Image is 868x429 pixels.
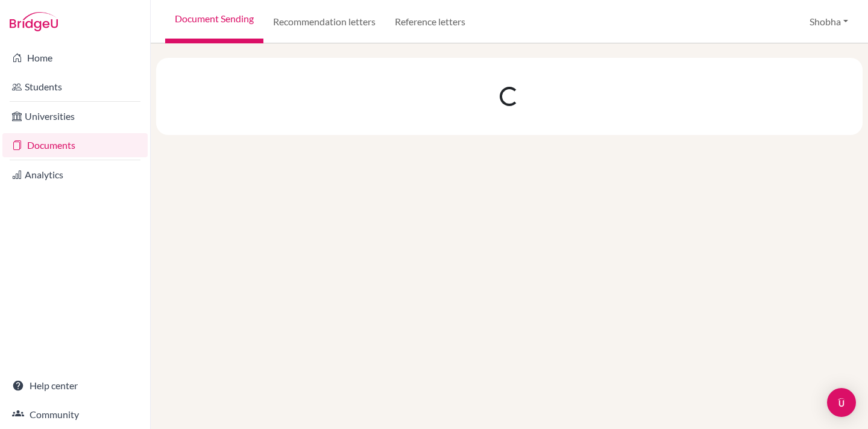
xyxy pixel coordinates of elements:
[827,388,856,417] div: Open Intercom Messenger
[2,163,148,187] a: Analytics
[804,10,854,33] button: Shobha
[2,104,148,128] a: Universities
[2,46,148,70] a: Home
[2,133,148,157] a: Documents
[2,402,148,427] a: Community
[2,75,148,99] a: Students
[10,12,58,31] img: Bridge-U
[2,374,148,398] a: Help center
